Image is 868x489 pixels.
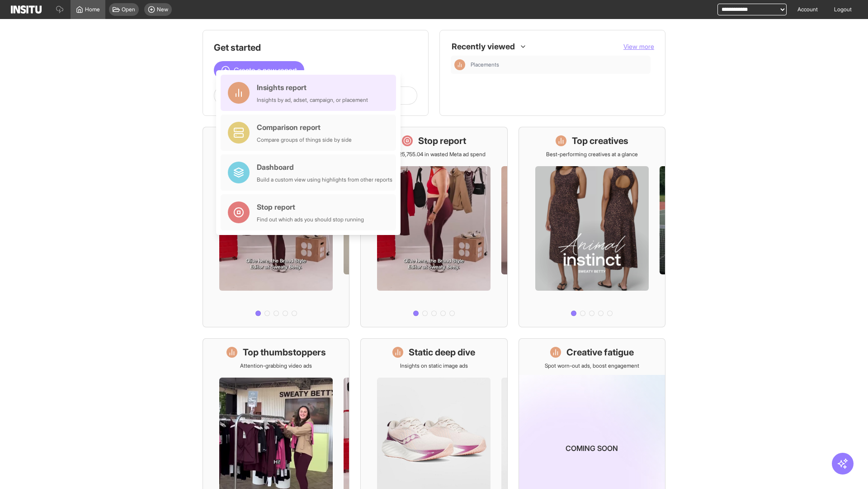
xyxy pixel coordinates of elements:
span: Placements [471,61,499,68]
div: Insights report [257,82,368,93]
a: What's live nowSee all active ads instantly [203,127,349,327]
p: Save £25,755.04 in wasted Meta ad spend [382,151,486,158]
div: Build a custom view using highlights from other reports [257,176,392,183]
button: View more [623,42,654,51]
h1: Get started [214,41,417,54]
div: Find out which ads you should stop running [257,216,364,223]
span: Create a new report [234,65,297,76]
div: Dashboard [257,162,392,173]
p: Best-performing creatives at a glance [546,151,638,158]
div: Insights by ad, adset, campaign, or placement [257,96,368,104]
a: Stop reportSave £25,755.04 in wasted Meta ad spend [360,127,507,327]
div: Comparison report [257,122,352,133]
span: New [157,6,168,13]
span: Home [85,6,100,13]
img: Logo [11,5,42,14]
button: Create a new report [214,61,304,79]
h1: Static deep dive [409,346,475,359]
h1: Top creatives [572,134,628,147]
span: Open [122,6,135,13]
span: View more [623,43,654,50]
p: Attention-grabbing video ads [240,362,312,369]
div: Compare groups of things side by side [257,136,352,144]
div: Insights [454,59,465,70]
span: Placements [471,61,647,68]
div: Stop report [257,201,364,212]
p: Insights on static image ads [400,362,468,369]
a: Top creativesBest-performing creatives at a glance [519,127,665,327]
h1: Top thumbstoppers [243,346,326,359]
h1: Stop report [418,134,466,147]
